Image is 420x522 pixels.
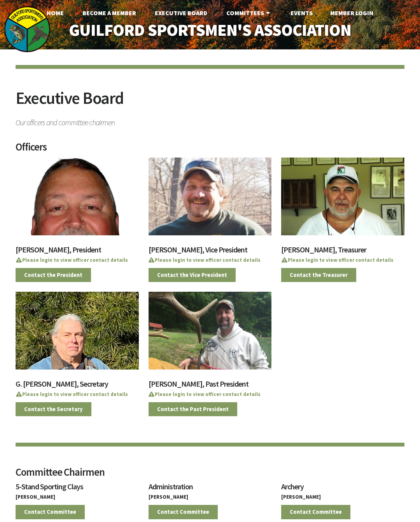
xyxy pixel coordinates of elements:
[16,142,404,158] h2: Officers
[16,268,91,282] a: Contact the President
[16,115,404,126] span: Our officers and committee chairmen
[76,5,142,21] a: Become A Member
[16,380,139,392] h3: G. [PERSON_NAME], Secretary
[281,483,404,494] h3: Archery
[149,505,218,519] a: Contact Committee
[149,257,261,263] a: Please login to view officer contact details
[40,5,70,21] a: Home
[281,494,321,500] strong: [PERSON_NAME]
[281,246,404,257] h3: [PERSON_NAME], Treasurer
[4,6,51,53] img: logo_sm.png
[16,89,404,115] h2: Executive Board
[16,246,139,257] h3: [PERSON_NAME], President
[149,5,213,21] a: Executive Board
[281,257,394,263] a: Please login to view officer contact details
[284,5,319,21] a: Events
[16,257,128,263] a: Please login to view officer contact details
[149,380,272,392] h3: [PERSON_NAME], Past President
[149,483,272,494] h3: Administration
[281,505,350,519] a: Contact Committee
[149,391,261,398] a: Please login to view officer contact details
[16,505,85,519] a: Contact Committee
[220,5,278,21] a: Committees
[16,483,139,494] h3: 5-Stand Sporting Clays
[149,494,188,500] strong: [PERSON_NAME]
[149,268,236,282] a: Contact the Vice President
[149,246,272,257] h3: [PERSON_NAME], Vice President
[16,494,55,500] strong: [PERSON_NAME]
[16,402,91,417] a: Contact the Secretary
[281,268,356,282] a: Contact the Treasurer
[149,402,237,417] a: Contact the Past President
[54,16,366,44] a: Guilford Sportsmen's Association
[324,5,380,21] a: Member Login
[16,391,128,398] a: Please login to view officer contact details
[16,467,404,483] h2: Committee Chairmen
